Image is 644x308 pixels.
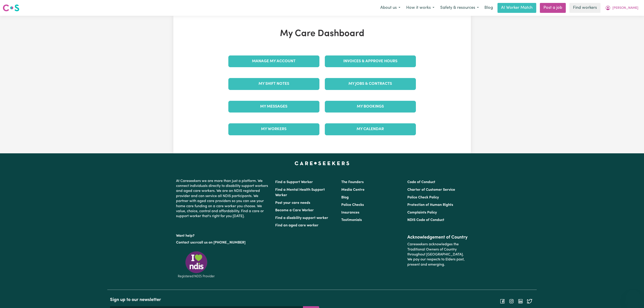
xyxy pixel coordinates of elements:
[3,4,19,12] img: Careseekers logo
[540,3,566,13] a: Post a job
[518,299,523,303] a: Follow Careseekers on LinkedIn
[341,203,364,207] a: Police Checks
[341,196,349,199] a: Blog
[341,211,359,214] a: Insurances
[500,299,505,303] a: Follow Careseekers on Facebook
[275,216,328,220] a: Find a disability support worker
[226,28,419,39] h1: My Care Dashboard
[407,188,455,192] a: Charter of Customer Service
[341,188,364,192] a: Media Centre
[176,241,194,244] a: Contact us
[176,238,270,247] p: or
[407,180,435,184] a: Code of Conduct
[527,299,532,303] a: Follow Careseekers on Twitter
[275,188,325,197] a: Find a Mental Health Support Worker
[295,161,349,165] a: Careseekers home page
[3,3,19,13] a: Careseekers logo
[569,3,600,13] a: Find workers
[275,201,310,205] a: Post your care needs
[509,299,514,303] a: Follow Careseekers on Instagram
[325,55,416,67] a: Invoices & Approve Hours
[437,3,482,13] button: Safety & resources
[176,251,217,279] img: Registered NDIS provider
[626,290,640,304] iframe: Button to launch messaging window, conversation in progress
[325,101,416,113] a: My Bookings
[407,203,453,207] a: Protection of Human Rights
[275,180,313,184] a: Find a Support Worker
[407,240,468,269] p: Careseekers acknowledges the Traditional Owners of Country throughout [GEOGRAPHIC_DATA]. We pay o...
[403,3,437,13] button: How it works
[407,235,468,240] h2: Acknowledgement of Country
[482,3,496,13] a: Blog
[325,78,416,90] a: My Jobs & Contracts
[407,211,437,214] a: Complaints Policy
[197,241,245,244] a: call us on [PHONE_NUMBER]
[407,218,444,222] a: NDIS Code of Conduct
[602,3,641,13] button: My Account
[612,6,638,11] span: [PERSON_NAME]
[377,3,403,13] button: About us
[275,224,319,227] a: Find an aged care worker
[228,123,319,135] a: My Workers
[176,232,270,238] p: Want help?
[228,78,319,90] a: My Shift Notes
[176,177,270,221] p: At Careseekers we are more than just a platform. We connect individuals directly to disability su...
[110,297,319,303] h2: Sign up to our newsletter
[228,101,319,113] a: My Messages
[341,218,362,222] a: Testimonials
[325,123,416,135] a: My Calendar
[228,55,319,67] a: Manage My Account
[497,3,536,13] a: AI Worker Match
[341,180,364,184] a: The Founders
[407,196,439,199] a: Police Check Policy
[275,209,314,212] a: Become a Care Worker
